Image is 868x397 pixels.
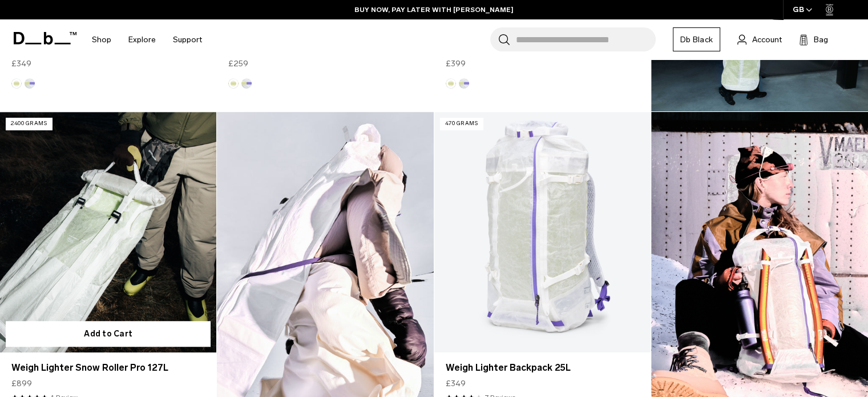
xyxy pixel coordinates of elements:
[673,27,720,51] a: Db Black
[446,58,466,70] span: £399
[446,361,639,375] a: Weigh Lighter Backpack 25L
[173,19,202,60] a: Support
[446,378,466,390] span: £349
[6,321,211,347] button: Add to Cart
[459,78,469,89] button: Aurora
[25,78,35,89] button: Aurora
[737,33,782,46] a: Account
[814,34,828,46] span: Bag
[241,78,252,89] button: Aurora
[228,78,239,89] button: Diffusion
[11,78,22,89] button: Diffusion
[446,78,456,89] button: Diffusion
[440,118,483,130] p: 470 grams
[228,58,248,70] span: £259
[752,34,782,46] span: Account
[6,118,52,130] p: 2400 grams
[11,378,32,390] span: £899
[434,112,651,352] a: Weigh Lighter Backpack 25L
[11,58,31,70] span: £349
[799,33,828,46] button: Bag
[354,5,514,15] a: BUY NOW, PAY LATER WITH [PERSON_NAME]
[83,19,211,60] nav: Main Navigation
[92,19,111,60] a: Shop
[11,361,205,375] a: Weigh Lighter Snow Roller Pro 127L
[128,19,156,60] a: Explore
